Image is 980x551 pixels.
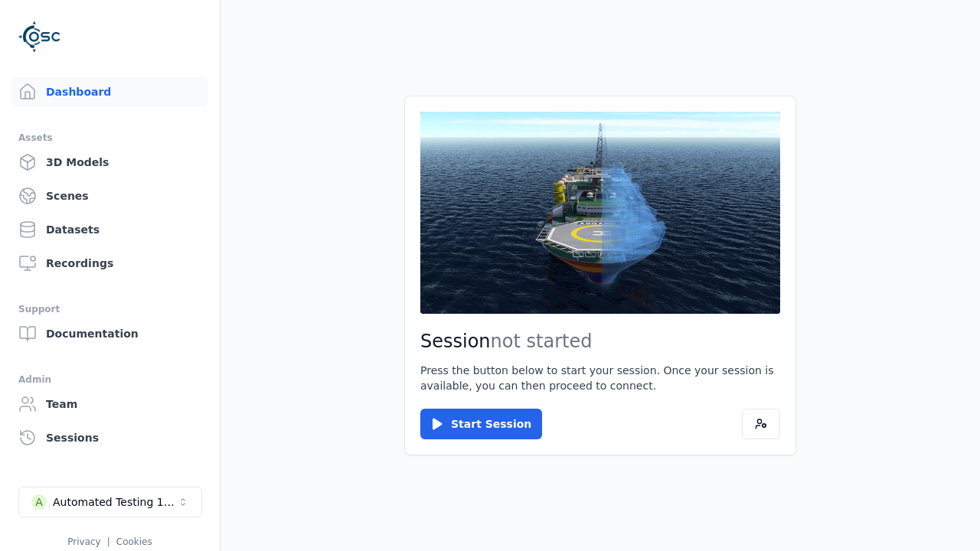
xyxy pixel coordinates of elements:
button: Start Session [420,409,542,439]
a: Documentation [12,318,207,349]
a: 3D Models [12,147,207,178]
h2: Session [420,329,780,354]
div: Automated Testing 1 - Playwright [53,494,177,510]
a: Datasets [12,214,207,245]
a: Dashboard [12,77,207,107]
a: Recordings [12,248,207,279]
div: Support [18,300,201,318]
a: Sessions [12,422,207,453]
div: Assets [18,129,201,147]
div: A [31,494,47,510]
img: Logo [18,15,61,58]
span: | [107,536,110,547]
p: Press the button below to start your session. Once your session is available, you can then procee... [420,363,780,393]
button: Select a workspace [18,487,202,517]
a: Scenes [12,181,207,211]
div: Admin [18,370,201,389]
span: not started [491,331,593,352]
a: Cookies [116,536,152,547]
a: Privacy [67,536,100,547]
a: Team [12,389,207,419]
